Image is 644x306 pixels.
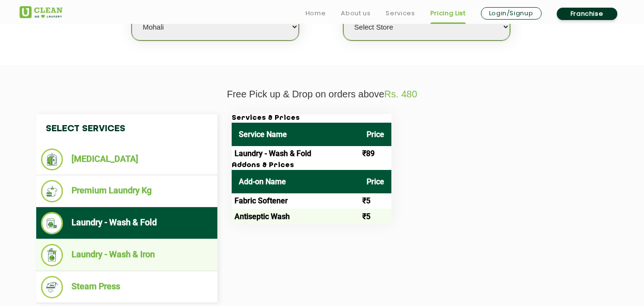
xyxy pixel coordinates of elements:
[232,146,359,161] td: Laundry - Wash & Fold
[232,170,359,193] th: Add-on Name
[41,212,63,234] img: Laundry - Wash & Fold
[557,8,617,20] a: Franchise
[41,244,213,266] li: Laundry - Wash & Iron
[384,89,417,99] span: Rs. 480
[232,114,391,123] h3: Services & Prices
[359,209,391,224] td: ₹5
[359,123,391,146] th: Price
[41,212,213,234] li: Laundry - Wash & Fold
[232,123,359,146] th: Service Name
[41,276,213,298] li: Steam Press
[20,89,625,100] p: Free Pick up & Drop on orders above
[359,193,391,209] td: ₹5
[41,148,63,170] img: Dry Cleaning
[36,114,217,144] h4: Select Services
[306,8,326,19] a: Home
[341,8,370,19] a: About us
[41,244,63,266] img: Laundry - Wash & Iron
[41,276,63,298] img: Steam Press
[41,180,213,202] li: Premium Laundry Kg
[430,8,466,19] a: Pricing List
[359,146,391,161] td: ₹89
[41,180,63,202] img: Premium Laundry Kg
[20,6,62,18] img: UClean Laundry and Dry Cleaning
[232,209,359,224] td: Antiseptic Wash
[232,193,359,209] td: Fabric Softener
[359,170,391,193] th: Price
[386,8,415,19] a: Services
[41,148,213,170] li: [MEDICAL_DATA]
[481,7,542,20] a: Login/Signup
[232,161,391,170] h3: Addons & Prices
